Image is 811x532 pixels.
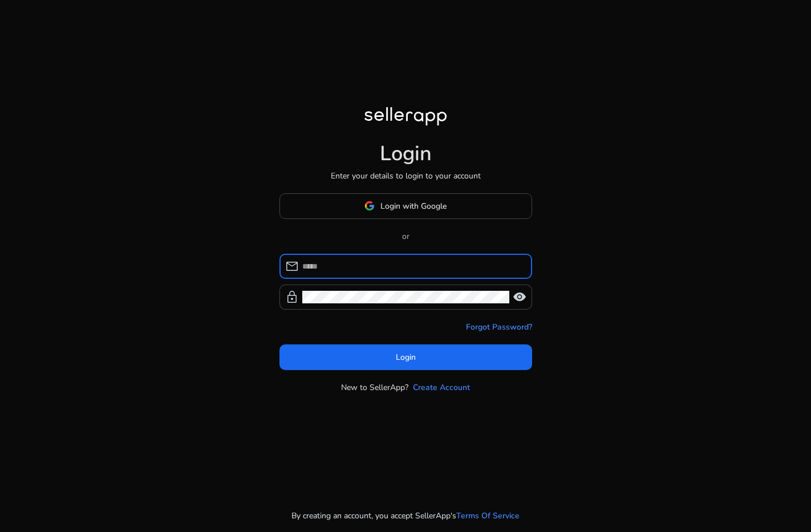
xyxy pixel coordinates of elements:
[279,344,532,370] button: Login
[380,200,447,212] span: Login with Google
[396,351,416,363] span: Login
[466,321,532,333] a: Forgot Password?
[279,230,532,242] p: or
[341,381,408,393] p: New to SellerApp?
[413,381,470,393] a: Create Account
[285,259,299,273] span: mail
[513,290,526,304] span: visibility
[364,201,375,211] img: google-logo.svg
[380,141,432,166] h1: Login
[456,510,520,522] a: Terms Of Service
[285,290,299,304] span: lock
[331,170,481,182] p: Enter your details to login to your account
[279,193,532,219] button: Login with Google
